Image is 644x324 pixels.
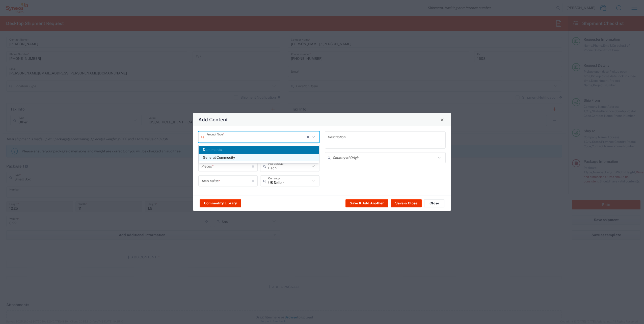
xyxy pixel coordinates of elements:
span: Documents [199,146,319,154]
button: Close [439,116,446,123]
button: Save & Close [391,199,422,207]
button: Save & Add Another [345,199,388,207]
h4: Add Content [198,116,228,123]
button: Commodity Library [200,199,241,207]
button: Close [424,199,444,207]
span: General Commodity [199,154,319,161]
